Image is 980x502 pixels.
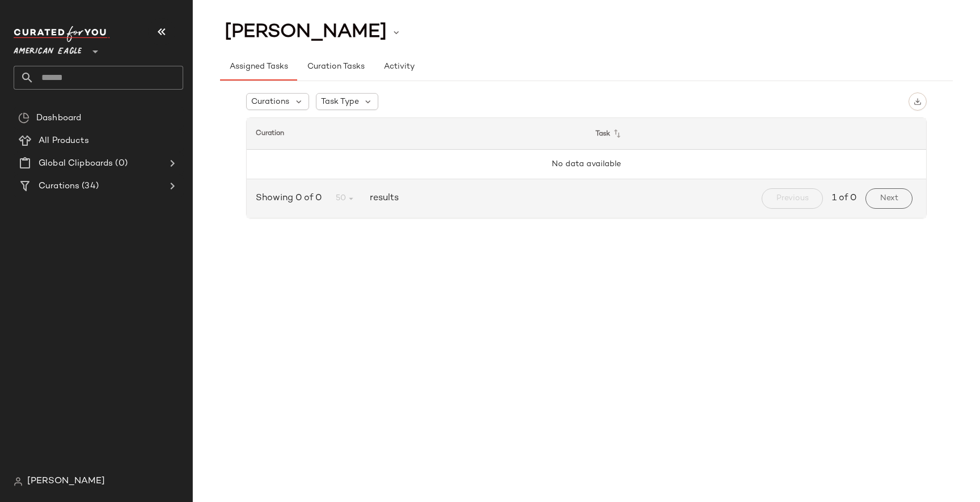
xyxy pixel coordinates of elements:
img: svg%3e [914,98,922,106]
img: svg%3e [14,477,23,486]
img: cfy_white_logo.C9jOOHJF.svg [14,26,110,42]
span: [PERSON_NAME] [225,22,387,43]
span: Dashboard [36,112,81,125]
th: Task [586,118,926,150]
span: Curations [39,180,79,193]
span: [PERSON_NAME] [27,475,105,488]
span: (34) [79,180,99,193]
span: Showing 0 of 0 [256,192,326,205]
span: Curation Tasks [306,62,364,71]
span: Curations [251,96,289,108]
span: Task Type [321,96,359,108]
img: svg%3e [18,112,29,124]
span: American Eagle [14,39,82,59]
span: Global Clipboards [39,157,113,170]
span: Activity [383,62,415,71]
span: results [365,192,399,205]
span: Next [880,194,898,203]
span: Assigned Tasks [229,62,288,71]
span: 1 of 0 [832,192,856,205]
th: Curation [247,118,586,150]
td: No data available [247,150,926,179]
button: Next [865,188,913,209]
span: (0) [113,157,127,170]
span: All Products [39,134,89,147]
